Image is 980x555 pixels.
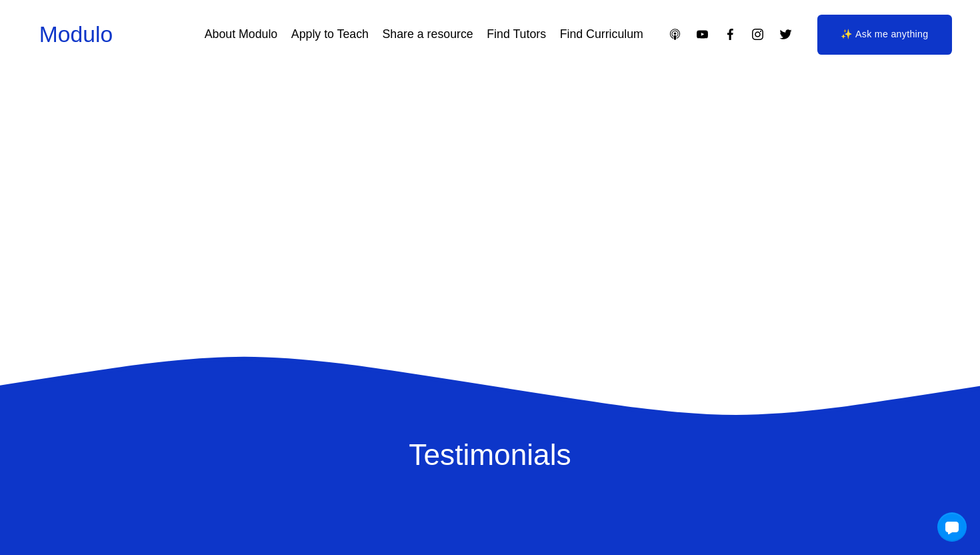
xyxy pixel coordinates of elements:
[668,27,682,41] a: Apple Podcasts
[723,27,737,41] a: Facebook
[487,23,546,47] a: Find Tutors
[817,15,952,55] a: ✨ Ask me anything
[751,27,765,41] a: Instagram
[383,23,473,47] a: Share a resource
[205,23,278,47] a: About Modulo
[560,23,643,47] a: Find Curriculum
[779,27,793,41] a: Twitter
[39,22,113,47] a: Modulo
[695,27,709,41] a: YouTube
[291,23,369,47] a: Apply to Teach
[39,428,941,482] p: Testimonials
